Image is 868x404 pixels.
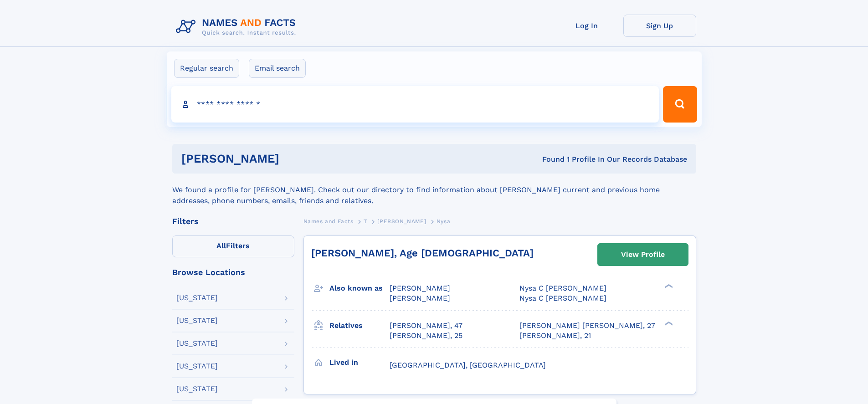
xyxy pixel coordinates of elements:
a: Names and Facts [303,215,354,227]
div: Found 1 Profile In Our Records Database [411,154,687,164]
div: ❯ [663,283,673,289]
span: [PERSON_NAME] [377,218,426,225]
img: Logo Names and Facts [172,15,303,39]
span: All [216,241,226,250]
a: [PERSON_NAME], 47 [390,321,462,331]
a: [PERSON_NAME], 21 [519,331,591,341]
div: Browse Locations [172,268,294,276]
div: [US_STATE] [176,317,218,324]
button: Search Button [663,86,697,123]
div: [US_STATE] [176,385,218,393]
a: [PERSON_NAME] [PERSON_NAME], 27 [519,321,655,331]
span: T [364,218,367,225]
div: [US_STATE] [176,340,218,347]
span: Nysa C [PERSON_NAME] [519,284,606,292]
label: Email search [249,59,306,78]
a: Sign Up [623,15,696,37]
label: Filters [172,235,294,257]
a: [PERSON_NAME], 25 [390,331,462,341]
div: [US_STATE] [176,294,218,302]
div: Filters [172,217,294,225]
span: Nysa [437,218,450,225]
input: search input [171,86,659,123]
h3: Relatives [329,318,390,333]
a: View Profile [598,244,688,266]
h3: Lived in [329,355,390,370]
div: We found a profile for [PERSON_NAME]. Check out our directory to find information about [PERSON_N... [172,174,696,206]
label: Regular search [174,59,239,78]
span: [PERSON_NAME] [390,294,450,302]
a: T [364,215,367,227]
div: ❯ [663,320,673,326]
div: View Profile [621,244,665,265]
span: Nysa C [PERSON_NAME] [519,294,606,302]
span: [GEOGRAPHIC_DATA], [GEOGRAPHIC_DATA] [390,361,546,369]
h1: [PERSON_NAME] [181,153,411,164]
div: [US_STATE] [176,363,218,370]
a: [PERSON_NAME], Age [DEMOGRAPHIC_DATA] [311,247,534,259]
a: Log In [550,15,623,37]
h3: Also known as [329,281,390,296]
span: [PERSON_NAME] [390,284,450,292]
a: [PERSON_NAME] [377,215,426,227]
